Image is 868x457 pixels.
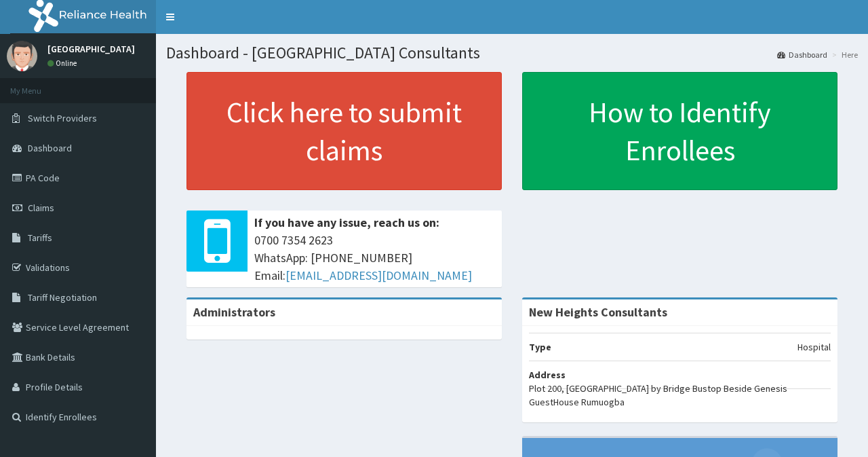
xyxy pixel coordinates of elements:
b: Type [529,341,551,353]
p: Hospital [797,340,831,354]
b: If you have any issue, reach us on: [254,215,439,230]
a: Dashboard [777,49,827,60]
span: Dashboard [28,142,72,154]
span: Tariffs [28,232,52,244]
span: Claims [28,202,54,214]
img: User Image [7,41,37,71]
strong: New Heights Consultants [529,304,667,320]
li: Here [829,49,858,60]
b: Administrators [193,304,275,320]
p: Plot 200, [GEOGRAPHIC_DATA] by Bridge Bustop Beside Genesis GuestHouse Rumuogba [529,382,831,409]
span: Tariff Negotiation [28,291,97,304]
span: 0700 7354 2623 WhatsApp: [PHONE_NUMBER] Email: [254,232,495,284]
b: Address [529,369,566,381]
a: [EMAIL_ADDRESS][DOMAIN_NAME] [285,268,472,283]
h1: Dashboard - [GEOGRAPHIC_DATA] Consultants [166,44,858,62]
p: [GEOGRAPHIC_DATA] [47,44,135,54]
a: Online [47,58,80,68]
a: Click here to submit claims [186,72,502,190]
a: How to Identify Enrollees [522,72,837,190]
span: Switch Providers [28,112,97,124]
